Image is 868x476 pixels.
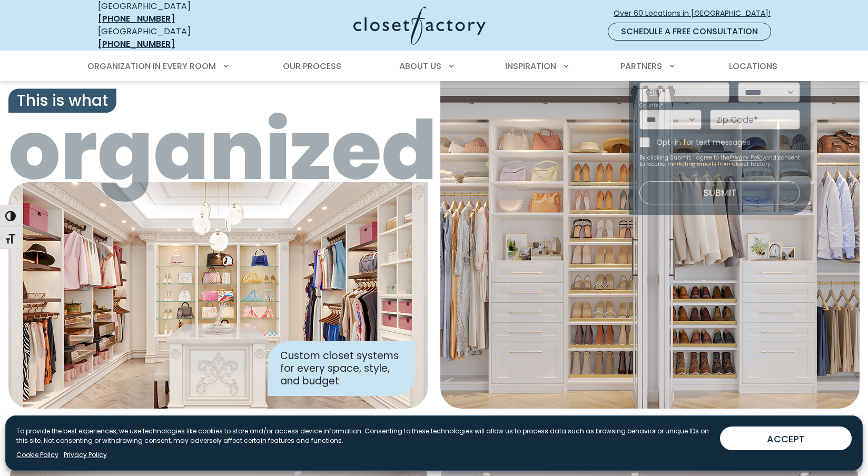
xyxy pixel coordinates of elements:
a: Schedule a Free Consultation [608,23,771,41]
span: organized [8,110,428,192]
img: Closet Factory Logo [353,6,486,45]
div: [GEOGRAPHIC_DATA] [98,25,251,51]
span: About Us [399,60,441,72]
nav: Primary Menu [80,52,788,81]
a: [PHONE_NUMBER] [98,38,175,50]
span: Organization in Every Room [87,60,216,72]
span: Partners [620,60,662,72]
span: Locations [729,60,777,72]
span: Over 60 Locations in [GEOGRAPHIC_DATA]! [614,8,779,19]
p: To provide the best experiences, we use technologies like cookies to store and/or access device i... [16,427,712,445]
a: [PHONE_NUMBER] [98,13,175,25]
button: ACCEPT [720,427,852,450]
span: Our Process [283,60,341,72]
img: Closet Factory designed closet [8,182,428,409]
span: Inspiration [505,60,556,72]
div: Custom closet systems for every space, style, and budget [268,341,415,396]
a: Cookie Policy [16,450,58,460]
a: Privacy Policy [64,450,107,460]
a: Over 60 Locations in [GEOGRAPHIC_DATA]! [613,4,780,23]
span: This is what [8,88,116,113]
